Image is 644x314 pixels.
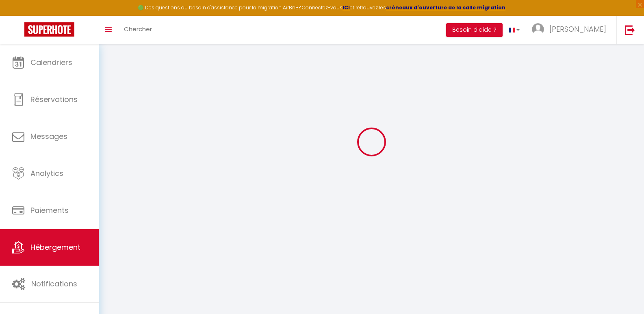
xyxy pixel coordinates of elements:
a: ... [PERSON_NAME] [526,16,616,44]
a: créneaux d'ouverture de la salle migration [386,4,505,11]
a: Chercher [118,16,158,44]
span: Messages [30,131,67,141]
span: Réservations [30,94,78,104]
button: Ouvrir le widget de chat LiveChat [7,3,31,28]
span: Calendriers [30,57,72,67]
iframe: Chat [609,277,638,308]
span: [PERSON_NAME] [549,24,606,34]
span: Chercher [124,25,152,33]
span: Notifications [31,279,77,289]
span: Paiements [30,205,69,215]
a: ICI [343,4,350,11]
img: logout [625,25,635,35]
button: Besoin d'aide ? [446,23,503,37]
span: Analytics [30,168,63,178]
img: Super Booking [24,22,74,37]
span: Hébergement [30,242,80,252]
img: ... [532,23,544,35]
